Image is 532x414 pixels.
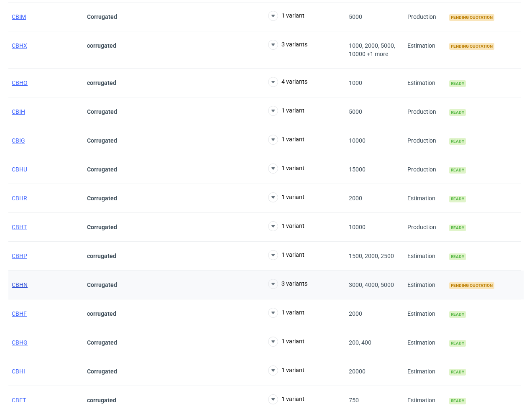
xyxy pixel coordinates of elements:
[12,397,26,404] a: CBET
[349,253,394,259] span: 1500, 2000, 2500
[349,195,362,202] span: 2000
[268,250,304,260] button: 1 variant
[349,224,366,230] span: 10000
[404,31,446,69] div: Estimation
[404,242,446,271] div: Estimation
[87,368,117,375] strong: Corrugated
[349,339,371,346] span: 200, 400
[87,108,117,115] strong: Corrugated
[268,11,304,21] button: 1 variant
[12,195,27,202] a: CBHR
[268,164,304,174] button: 1 variant
[12,310,27,317] a: CBHF
[349,42,395,57] span: 1000, 2000, 5000, 10000 +1 more
[268,192,304,202] button: 1 variant
[87,166,117,173] strong: Corrugated
[404,213,446,242] div: Production
[12,339,28,346] a: CBHG
[404,357,446,386] div: Estimation
[12,253,27,259] a: CBHP
[268,279,307,289] button: 3 variants
[12,368,25,375] a: CBHI
[449,225,466,231] span: Ready
[449,340,466,347] span: Ready
[87,253,116,259] strong: corrugated
[449,196,466,202] span: Ready
[12,79,28,86] a: CBHO
[449,282,494,289] span: Pending quotation
[449,398,466,404] span: Ready
[268,337,304,347] button: 1 variant
[449,109,466,116] span: Ready
[12,13,26,20] a: CBIM
[12,166,27,173] a: CBHU
[449,369,466,376] span: Ready
[404,3,446,31] div: Production
[404,126,446,155] div: Production
[87,79,116,86] strong: corrugated
[404,69,446,97] div: Estimation
[404,155,446,184] div: Production
[349,310,362,317] span: 2000
[404,184,446,213] div: Estimation
[349,79,362,86] span: 1000
[268,365,304,376] button: 1 variant
[12,224,27,230] a: CBHT
[12,108,25,115] a: CBIH
[87,397,116,404] strong: corrugated
[349,281,394,288] span: 3000, 4000, 5000
[12,281,28,288] a: CBHN
[268,308,304,318] button: 1 variant
[268,77,307,87] button: 4 variants
[449,43,494,50] span: Pending quotation
[87,224,117,230] strong: Corrugated
[449,14,494,21] span: Pending quotation
[268,40,307,50] button: 3 variants
[12,137,25,144] a: CBIG
[404,271,446,299] div: Estimation
[87,195,117,202] strong: Corrugated
[87,137,117,144] strong: Corrugated
[449,138,466,145] span: Ready
[349,137,366,144] span: 10000
[349,397,359,404] span: 750
[87,42,116,49] strong: corrugated
[268,106,304,116] button: 1 variant
[404,97,446,126] div: Production
[87,13,117,20] strong: Corrugated
[268,221,304,231] button: 1 variant
[449,167,466,174] span: Ready
[449,311,466,318] span: Ready
[87,339,117,346] strong: Corrugated
[268,135,304,145] button: 1 variant
[87,310,116,317] strong: corrugated
[349,166,366,173] span: 15000
[12,42,27,49] a: CBHX
[404,328,446,357] div: Estimation
[268,394,304,404] button: 1 variant
[87,281,117,288] strong: Corrugated
[449,253,466,260] span: Ready
[349,108,362,115] span: 5000
[404,299,446,328] div: Estimation
[349,368,366,375] span: 20000
[449,80,466,87] span: Ready
[349,13,362,20] span: 5000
